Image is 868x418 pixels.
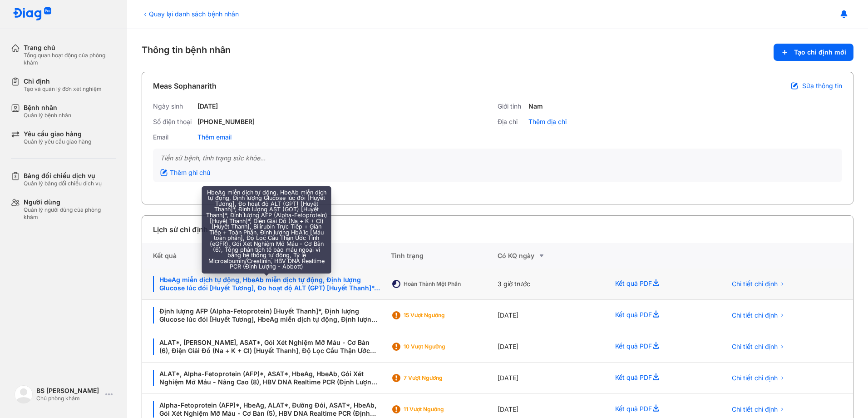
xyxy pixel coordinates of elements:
span: Sửa thông tin [802,82,842,90]
span: Chi tiết chỉ định [732,280,778,288]
div: Chủ phòng khám [36,395,102,402]
div: ALAT*, [PERSON_NAME], ASAT*, Gói Xét Nghiệm Mỡ Máu - Cơ Bản (6), Điện Giải Đồ (Na + K + Cl) [Huyế... [153,338,380,355]
div: Quản lý bệnh nhân [24,112,71,119]
div: Tổng quan hoạt động của phòng khám [24,52,116,66]
div: Thêm địa chỉ [528,118,567,126]
div: [PHONE_NUMBER] [197,118,255,126]
img: logo [13,7,52,21]
div: Người dùng [24,198,116,206]
button: Tạo chỉ định mới [774,44,853,61]
div: Bệnh nhân [24,104,71,112]
button: Chi tiết chỉ định [726,277,790,291]
div: Meas Sophanarith [153,80,217,91]
div: Alpha-Fetoprotein (AFP)*, HbeAg, ALAT*, Đường Đói, ASAT*, HbeAb, Gói Xét Nghiệm Mỡ Máu - Cơ Bản (... [153,401,380,418]
div: Hoàn thành một phần [404,280,476,288]
div: Kết quả PDF [604,300,715,331]
div: Nam [528,102,543,110]
div: Thêm ghi chú [160,169,210,177]
div: Quay lại danh sách bệnh nhân [142,9,239,19]
div: [DATE] [197,102,218,110]
div: 10 Vượt ngưỡng [404,343,476,350]
button: Chi tiết chỉ định [726,340,790,353]
button: Chi tiết chỉ định [726,403,790,416]
div: Thêm email [197,133,232,141]
div: Tạo và quản lý đơn xét nghiệm [24,85,102,93]
div: Ngày sinh [153,102,194,110]
div: Thông tin bệnh nhân [142,44,853,61]
span: Chi tiết chỉ định [732,343,778,351]
div: Có KQ ngày [498,250,604,261]
div: [DATE] [498,363,604,394]
div: Bảng đối chiếu dịch vụ [24,172,102,180]
div: Quản lý yêu cầu giao hàng [24,138,91,145]
div: Lịch sử chỉ định [153,224,208,235]
div: Địa chỉ [498,118,525,126]
div: [DATE] [498,331,604,363]
div: Trang chủ [24,44,116,52]
span: Chi tiết chỉ định [732,311,778,319]
div: Quản lý bảng đối chiếu dịch vụ [24,180,102,187]
div: Định lượng AFP (Alpha-Fetoprotein) [Huyết Thanh]*, Định lượng Glucose lúc đói [Huyết Tương], HbeA... [153,307,380,323]
div: 3 giờ trước [498,269,604,300]
div: 11 Vượt ngưỡng [404,406,476,413]
div: Chỉ định [24,77,102,85]
div: BS [PERSON_NAME] [36,387,102,395]
div: Tiền sử bệnh, tình trạng sức khỏe... [160,154,835,162]
div: Kết quả PDF [604,269,715,300]
div: Kết quả PDF [604,363,715,394]
button: Chi tiết chỉ định [726,309,790,322]
span: Chi tiết chỉ định [732,374,778,382]
div: Yêu cầu giao hàng [24,130,91,138]
span: Tạo chỉ định mới [794,48,846,56]
div: Số điện thoại [153,118,194,126]
div: Quản lý người dùng của phòng khám [24,206,116,221]
span: Chi tiết chỉ định [732,405,778,413]
div: HbeAg miễn dịch tự động, HbeAb miễn dịch tự động, Định lượng Glucose lúc đói [Huyết Tương], Đo ho... [153,276,380,292]
div: Giới tính [498,102,525,110]
div: Email [153,133,194,141]
div: Kết quả PDF [604,331,715,363]
div: [DATE] [498,300,604,331]
img: logo [15,385,33,403]
div: 7 Vượt ngưỡng [404,374,476,382]
div: 15 Vượt ngưỡng [404,312,476,319]
button: Chi tiết chỉ định [726,371,790,385]
div: ALAT*, Alpha-Fetoprotein (AFP)*, ASAT*, HbeAg, HbeAb, Gói Xét Nghiệm Mỡ Máu - Nâng Cao (8), HBV D... [153,370,380,386]
div: Tình trạng [391,243,498,269]
div: Kết quả [142,243,391,269]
